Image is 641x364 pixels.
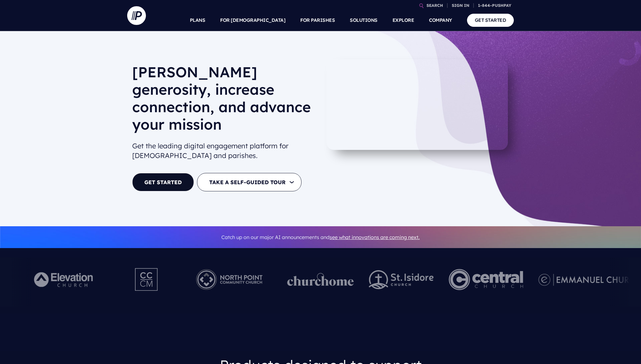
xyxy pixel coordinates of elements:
img: Pushpay_Logo__NorthPoint [186,262,272,297]
button: TAKE A SELF-GUIDED TOUR [197,173,301,191]
a: FOR [DEMOGRAPHIC_DATA] [220,9,285,31]
h2: Get the leading digital engagement platform for [DEMOGRAPHIC_DATA] and parishes. [132,139,316,163]
img: pp_logos_1 [287,273,354,286]
img: Central Church Henderson NV [449,262,523,297]
a: PLANS [190,9,205,31]
a: GET STARTED [467,14,514,26]
h1: [PERSON_NAME] generosity, increase connection, and advance your mission [132,63,316,138]
img: Pushpay_Logo__Elevation [22,262,107,297]
a: SOLUTIONS [350,9,378,31]
a: COMPANY [429,9,452,31]
img: pp_logos_2 [369,270,434,289]
a: EXPLORE [393,9,414,31]
a: see what innovations are coming next. [330,234,420,240]
a: GET STARTED [132,173,194,191]
a: FOR PARISHES [300,9,335,31]
img: pp_logos_3 [538,274,640,286]
p: Catch up on our major AI announcements and [132,230,509,244]
img: Pushpay_Logo__CCM [122,262,171,297]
